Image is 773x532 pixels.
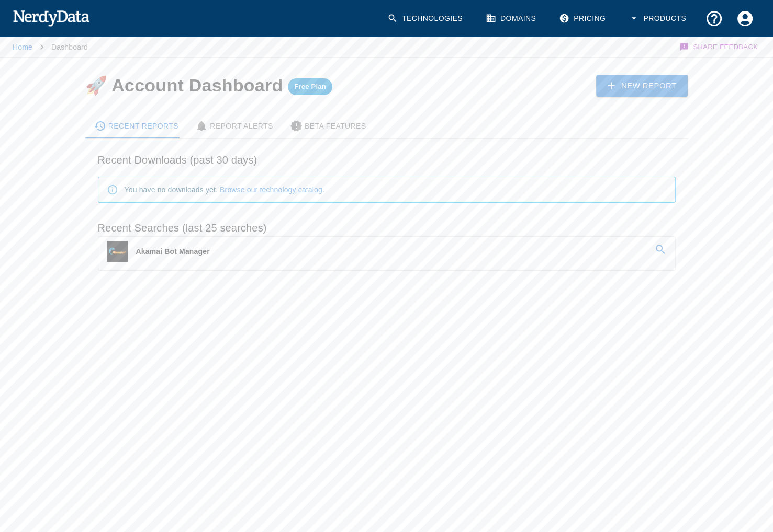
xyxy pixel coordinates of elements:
img: NerdyData.com [13,7,89,28]
h6: Recent Searches (last 25 searches) [98,219,676,236]
button: Share Feedback [678,37,760,57]
p: Dashboard [51,42,88,52]
iframe: Drift Widget Chat Controller [721,458,760,498]
a: Free Plan [288,75,332,95]
p: Akamai Bot Manager [136,246,210,257]
button: Account Settings [730,3,760,34]
h4: 🚀 Account Dashboard [85,75,332,95]
a: Browse our technology catalog [220,186,322,194]
a: Home [13,43,32,51]
a: Pricing [553,3,614,34]
div: Beta Features [290,120,366,132]
a: New Report [596,75,688,97]
button: Support and Documentation [699,3,730,34]
div: Report Alerts [195,120,273,132]
a: Domains [479,3,544,34]
a: Akamai Bot Manager [98,237,675,266]
div: Recent Reports [94,120,179,132]
div: You have no downloads yet. . [125,180,324,199]
button: Products [622,3,694,34]
nav: breadcrumb [13,37,88,57]
h6: Recent Downloads (past 30 days) [98,152,676,168]
a: Technologies [381,3,471,34]
span: Free Plan [288,83,332,91]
